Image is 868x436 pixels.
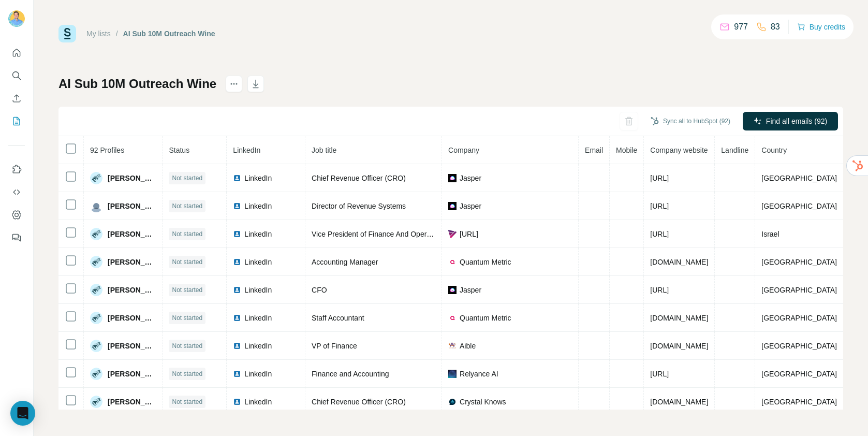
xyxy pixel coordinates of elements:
[172,229,202,239] span: Not started
[233,342,241,350] img: LinkedIn logo
[761,230,779,238] span: Israel
[650,174,669,182] span: [URL]
[233,202,241,210] img: LinkedIn logo
[643,113,738,129] button: Sync all to HubSpot (92)
[226,76,242,92] button: actions
[448,370,457,378] img: company-logo
[616,146,637,154] span: Mobile
[8,112,25,130] button: My lists
[90,368,102,380] img: Avatar
[172,313,202,323] span: Not started
[172,285,202,295] span: Not started
[116,28,118,39] li: /
[312,202,406,210] span: Director of Revenue Systems
[123,28,215,39] div: AI Sub 10M Outreach Wine
[460,173,481,183] span: Jasper
[650,286,669,294] span: [URL]
[233,370,241,378] img: LinkedIn logo
[312,146,336,154] span: Job title
[8,89,25,108] button: Enrich CSV
[244,313,272,323] span: LinkedIn
[233,258,241,266] img: LinkedIn logo
[761,146,787,154] span: Country
[312,258,378,266] span: Accounting Manager
[244,229,272,239] span: LinkedIn
[460,341,476,351] span: Aible
[172,369,202,379] span: Not started
[10,401,35,426] div: Open Intercom Messenger
[233,146,260,154] span: LinkedIn
[312,314,364,322] span: Staff Accountant
[585,146,603,154] span: Email
[233,398,241,406] img: LinkedIn logo
[8,66,25,85] button: Search
[108,313,156,323] span: [PERSON_NAME]
[90,396,102,408] img: Avatar
[448,146,479,154] span: Company
[761,314,837,322] span: [GEOGRAPHIC_DATA]
[650,370,669,378] span: [URL]
[108,173,156,183] span: [PERSON_NAME]
[233,286,241,294] img: LinkedIn logo
[90,284,102,296] img: Avatar
[58,25,76,42] img: Surfe Logo
[448,342,457,350] img: company-logo
[90,256,102,268] img: Avatar
[244,285,272,295] span: LinkedIn
[233,174,241,182] img: LinkedIn logo
[761,342,837,350] span: [GEOGRAPHIC_DATA]
[233,230,241,238] img: LinkedIn logo
[58,76,216,92] h1: AI Sub 10M Outreach Wine
[734,21,748,33] p: 977
[761,286,837,294] span: [GEOGRAPHIC_DATA]
[650,146,708,154] span: Company website
[108,341,156,351] span: [PERSON_NAME]
[90,228,102,240] img: Avatar
[8,10,25,27] img: Avatar
[743,112,838,130] button: Find all emails (92)
[172,397,202,406] span: Not started
[244,257,272,267] span: LinkedIn
[460,285,481,295] span: Jasper
[312,230,446,238] span: Vice President of Finance And Operations
[761,174,837,182] span: [GEOGRAPHIC_DATA]
[761,202,837,210] span: [GEOGRAPHIC_DATA]
[244,341,272,351] span: LinkedIn
[761,398,837,406] span: [GEOGRAPHIC_DATA]
[761,370,837,378] span: [GEOGRAPHIC_DATA]
[448,398,457,406] img: company-logo
[312,370,389,378] span: Finance and Accounting
[460,201,481,211] span: Jasper
[448,174,457,182] img: company-logo
[8,183,25,201] button: Use Surfe API
[650,342,708,350] span: [DOMAIN_NAME]
[169,146,189,154] span: Status
[448,286,457,294] img: company-logo
[448,202,457,210] img: company-logo
[244,201,272,211] span: LinkedIn
[8,206,25,224] button: Dashboard
[90,340,102,352] img: Avatar
[8,228,25,247] button: Feedback
[108,201,156,211] span: [PERSON_NAME]
[90,200,102,212] img: Avatar
[650,314,708,322] span: [DOMAIN_NAME]
[312,286,327,294] span: CFO
[460,397,506,407] span: Crystal Knows
[108,369,156,379] span: [PERSON_NAME]
[244,397,272,407] span: LinkedIn
[90,312,102,324] img: Avatar
[172,201,202,211] span: Not started
[460,257,511,267] span: Quantum Metric
[650,398,708,406] span: [DOMAIN_NAME]
[172,257,202,267] span: Not started
[8,43,25,62] button: Quick start
[460,369,498,379] span: Relyance AI
[650,202,669,210] span: [URL]
[460,313,511,323] span: Quantum Metric
[448,258,457,266] img: company-logo
[721,146,748,154] span: Landline
[90,146,124,154] span: 92 Profiles
[244,173,272,183] span: LinkedIn
[90,172,102,184] img: Avatar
